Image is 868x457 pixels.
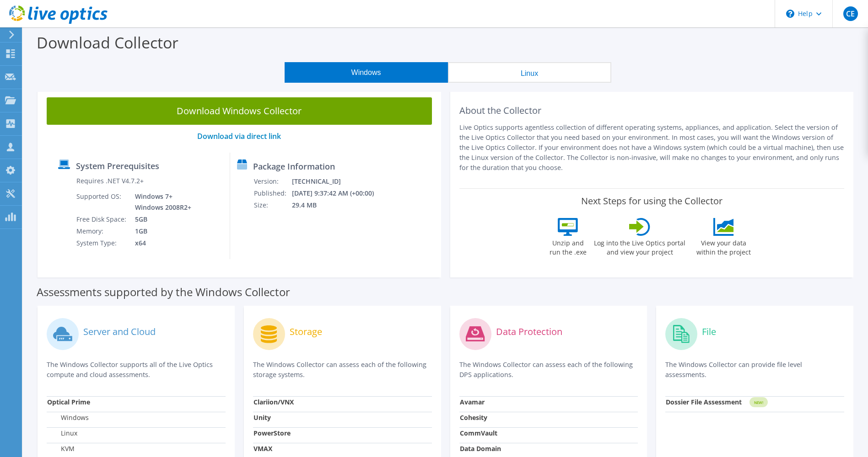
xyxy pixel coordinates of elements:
p: The Windows Collector supports all of the Live Optics compute and cloud assessments. [47,360,226,380]
td: [TECHNICAL_ID] [291,175,386,187]
a: Download Windows Collector [47,97,432,125]
label: Server and Cloud [83,327,156,336]
td: Supported OS: [76,191,128,213]
label: Linux [47,429,77,438]
label: System Prerequisites [76,161,159,170]
strong: Clariion/VNX [253,398,294,406]
strong: Avamar [460,398,485,406]
label: Data Protection [496,327,562,336]
strong: Dossier File Assessment [666,398,742,406]
p: The Windows Collector can assess each of the following storage systems. [253,360,432,380]
span: CE [843,6,858,21]
td: Memory: [76,225,128,237]
p: The Windows Collector can provide file level assessments. [665,360,844,380]
label: Log into the Live Optics portal and view your project [593,236,686,257]
label: Assessments supported by the Windows Collector [37,287,290,297]
label: Storage [290,327,322,336]
td: Windows 7+ Windows 2008R2+ [128,191,193,213]
td: Free Disk Space: [76,213,128,225]
td: 1GB [128,225,193,237]
strong: Optical Prime [47,398,90,406]
svg: \n [786,10,794,18]
strong: VMAX [253,444,272,453]
strong: Unity [253,413,271,422]
p: Live Optics supports agentless collection of different operating systems, appliances, and applica... [459,122,845,173]
h2: About the Collector [459,105,845,116]
td: 29.4 MB [291,199,386,211]
td: Size: [253,199,291,211]
button: Windows [285,62,448,83]
strong: Cohesity [460,413,487,422]
label: View your data within the project [690,236,756,257]
strong: CommVault [460,429,497,437]
label: Next Steps for using the Collector [581,196,722,207]
label: Unzip and run the .exe [547,236,589,257]
label: Package Information [253,162,335,171]
label: KVM [47,444,75,453]
tspan: NEW! [754,400,763,405]
label: File [702,327,716,336]
td: x64 [128,237,193,249]
td: Version: [253,175,291,187]
td: [DATE] 9:37:42 AM (+00:00) [291,187,386,199]
td: 5GB [128,213,193,225]
strong: PowerStore [253,429,291,437]
label: Requires .NET V4.7.2+ [76,176,144,186]
button: Linux [448,62,611,83]
strong: Data Domain [460,444,501,453]
td: System Type: [76,237,128,249]
a: Download via direct link [197,131,281,141]
p: The Windows Collector can assess each of the following DPS applications. [459,360,638,380]
label: Download Collector [37,32,178,53]
td: Published: [253,187,291,199]
label: Windows [47,413,89,422]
